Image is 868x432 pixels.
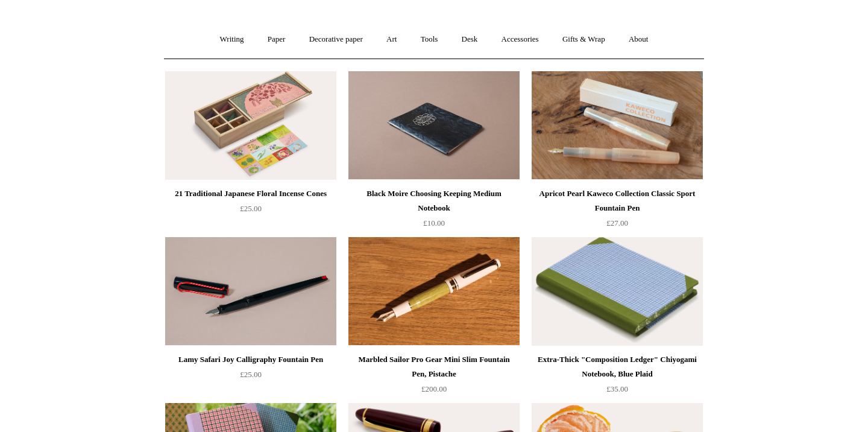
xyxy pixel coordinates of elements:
a: Desk [451,24,489,56]
a: 21 Traditional Japanese Floral Incense Cones 21 Traditional Japanese Floral Incense Cones [165,71,336,180]
a: Art [376,24,407,56]
a: Decorative paper [298,24,374,56]
span: £35.00 [606,384,628,393]
a: Tools [410,24,449,56]
span: £25.00 [240,370,262,379]
img: Apricot Pearl Kaweco Collection Classic Sport Fountain Pen [532,71,703,180]
img: Lamy Safari Joy Calligraphy Fountain Pen [165,237,336,346]
a: Apricot Pearl Kaweco Collection Classic Sport Fountain Pen £27.00 [532,186,703,236]
a: Paper [257,24,297,56]
span: £27.00 [606,218,628,227]
a: Writing [209,24,255,56]
a: Marbled Sailor Pro Gear Mini Slim Fountain Pen, Pistache Marbled Sailor Pro Gear Mini Slim Founta... [348,237,520,346]
a: Lamy Safari Joy Calligraphy Fountain Pen Lamy Safari Joy Calligraphy Fountain Pen [165,237,336,346]
a: About [618,24,659,56]
div: Extra-Thick "Composition Ledger" Chiyogami Notebook, Blue Plaid [535,352,700,381]
div: Lamy Safari Joy Calligraphy Fountain Pen [168,352,333,367]
img: Marbled Sailor Pro Gear Mini Slim Fountain Pen, Pistache [348,237,520,346]
div: Apricot Pearl Kaweco Collection Classic Sport Fountain Pen [535,186,700,215]
img: Black Moire Choosing Keeping Medium Notebook [348,71,520,180]
span: £25.00 [240,204,262,213]
img: Extra-Thick "Composition Ledger" Chiyogami Notebook, Blue Plaid [532,237,703,346]
span: £200.00 [421,384,447,393]
a: Extra-Thick "Composition Ledger" Chiyogami Notebook, Blue Plaid Extra-Thick "Composition Ledger" ... [532,237,703,346]
img: 21 Traditional Japanese Floral Incense Cones [165,71,336,180]
div: Black Moire Choosing Keeping Medium Notebook [351,186,517,215]
a: 21 Traditional Japanese Floral Incense Cones £25.00 [165,186,336,236]
a: Extra-Thick "Composition Ledger" Chiyogami Notebook, Blue Plaid £35.00 [532,352,703,402]
span: £10.00 [423,218,445,227]
a: Black Moire Choosing Keeping Medium Notebook Black Moire Choosing Keeping Medium Notebook [348,71,520,180]
a: Marbled Sailor Pro Gear Mini Slim Fountain Pen, Pistache £200.00 [348,352,520,402]
a: Black Moire Choosing Keeping Medium Notebook £10.00 [348,186,520,236]
a: Apricot Pearl Kaweco Collection Classic Sport Fountain Pen Apricot Pearl Kaweco Collection Classi... [532,71,703,180]
a: Lamy Safari Joy Calligraphy Fountain Pen £25.00 [165,352,336,402]
div: Marbled Sailor Pro Gear Mini Slim Fountain Pen, Pistache [351,352,517,381]
a: Gifts & Wrap [552,24,616,56]
div: 21 Traditional Japanese Floral Incense Cones [168,186,333,201]
a: Accessories [491,24,550,56]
